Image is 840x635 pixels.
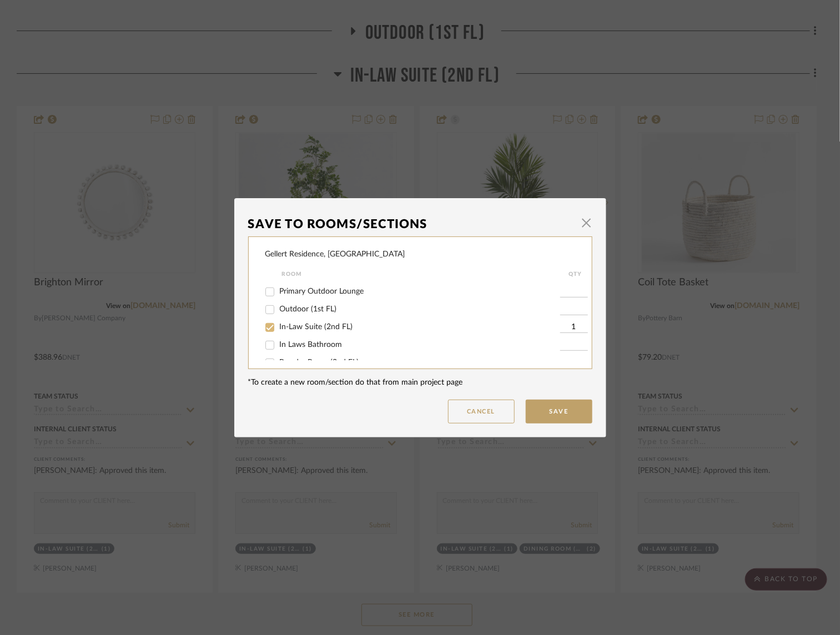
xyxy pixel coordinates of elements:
[280,323,353,331] span: In-Law Suite (2nd FL)
[265,249,405,260] div: Gellert Residence, [GEOGRAPHIC_DATA]
[576,212,598,234] button: Close
[280,359,359,366] span: Powder Room (2nd FL)
[280,288,364,295] span: Primary Outdoor Lounge
[280,305,337,313] span: Outdoor (1st FL)
[280,341,343,349] span: In Laws Bathroom
[248,377,592,389] div: *To create a new room/section do that from main project page
[282,268,560,281] div: Room
[248,212,592,236] dialog-header: Save To Rooms/Sections
[560,268,591,281] div: QTY
[248,212,576,236] div: Save To Rooms/Sections
[448,400,515,424] button: Cancel
[526,400,592,424] button: Save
